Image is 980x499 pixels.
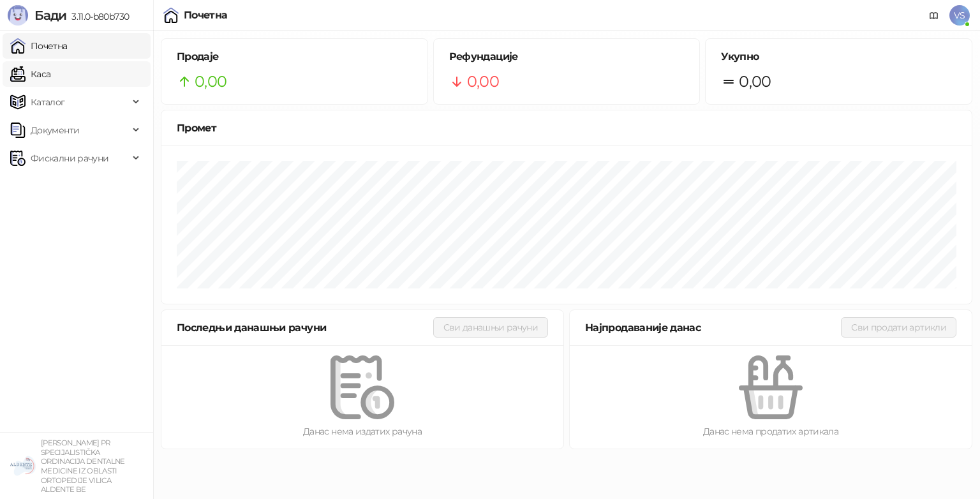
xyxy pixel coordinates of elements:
span: Документи [31,117,79,143]
span: 0,00 [195,70,226,94]
a: Каса [10,61,50,87]
h5: Рефундације [449,49,685,64]
span: 3.11.0-b80b730 [66,11,129,22]
span: 0,00 [739,70,771,94]
img: Logo [8,5,28,26]
h5: Продаје [177,49,412,64]
div: Данас нема продатих артикала [590,424,951,438]
div: Промет [177,120,956,136]
button: Сви продати артикли [841,317,956,338]
a: Почетна [10,33,68,59]
span: Каталог [31,89,65,115]
span: Бади [34,8,66,23]
span: 0,00 [467,70,499,94]
div: Почетна [184,10,228,20]
button: Сви данашњи рачуни [433,317,548,338]
div: Последњи данашњи рачуни [177,320,433,336]
span: VS [949,5,970,26]
div: Данас нема издатих рачуна [182,424,543,438]
a: Документација [924,5,944,26]
small: [PERSON_NAME] PR SPECIJALISTIČKA ORDINACIJA DENTALNE MEDICINE IZ OBLASTI ORTOPEDIJE VILICA ALDENT... [41,438,125,494]
div: Најпродаваније данас [585,320,841,336]
img: 64x64-companyLogo-5147c2c0-45e4-4f6f-934a-c50ed2e74707.png [10,453,36,479]
h5: Укупно [721,49,956,64]
span: Фискални рачуни [31,145,108,171]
